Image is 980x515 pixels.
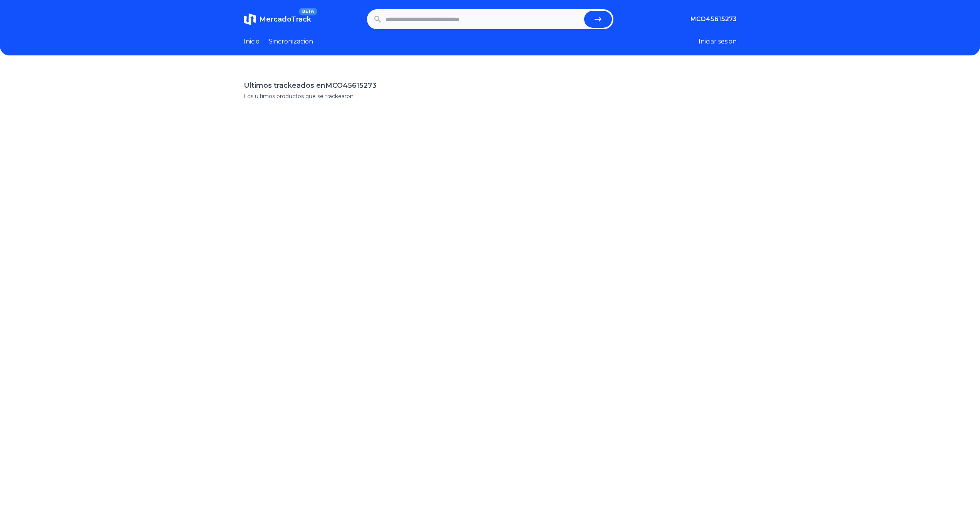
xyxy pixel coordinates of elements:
[244,37,260,46] a: Inicio
[244,13,256,25] img: MercadoTrack
[244,92,737,100] p: Los ultimos productos que se trackearon.
[269,37,313,46] a: Sincronizacion
[259,15,311,23] span: MercadoTrack
[690,15,737,24] button: MCO45615273
[699,37,737,46] button: Iniciar sesion
[299,8,317,15] span: BETA
[244,13,311,25] a: MercadoTrackBETA
[244,80,737,91] h1: Ultimos trackeados en MCO45615273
